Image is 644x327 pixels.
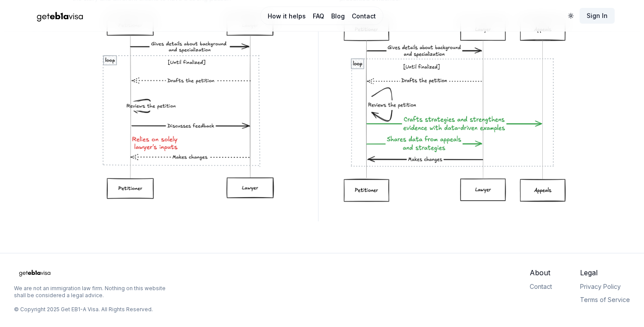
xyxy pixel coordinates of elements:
a: FAQ [313,12,324,21]
a: Blog [331,12,345,21]
img: existing_petitioner_workflow.png [95,10,282,207]
a: Terms of Service [580,296,630,303]
img: geteb1avisa logo [29,8,91,24]
span: Legal [580,267,630,278]
p: We are not an immigration law firm. Nothing on this website shall be considered a legal advice. [14,285,168,299]
a: Contact [530,283,552,290]
p: © Copyright 2025 Get EB1-A Visa. All Rights Reserved. [14,306,153,313]
a: Contact [352,12,376,21]
a: Privacy Policy [580,283,621,290]
img: new_appeals_workflow.png [340,10,571,207]
img: geteb1avisa logo [14,267,56,278]
a: Home Page [29,8,224,24]
a: Sign In [580,8,615,24]
nav: Main [260,7,383,25]
a: How it helps [268,12,306,21]
a: Home Page [14,267,168,278]
span: About [530,267,552,278]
